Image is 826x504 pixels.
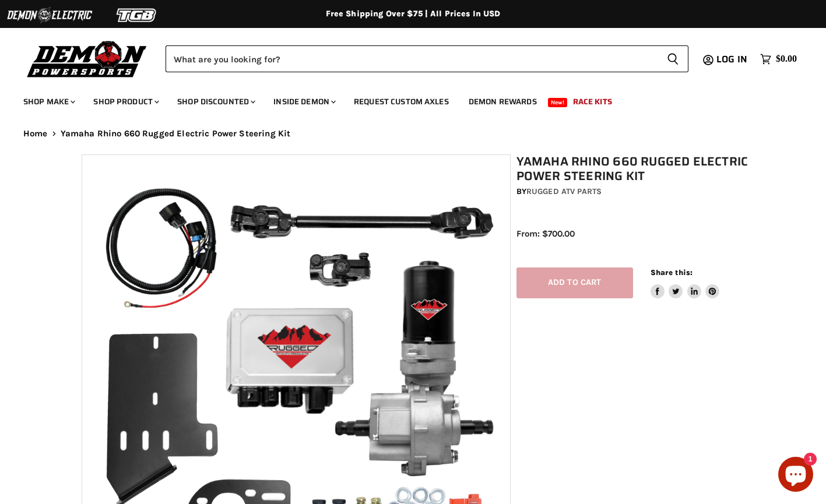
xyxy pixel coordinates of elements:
img: Demon Powersports [23,38,151,79]
span: $0.00 [776,54,797,65]
ul: Main menu [15,85,794,114]
a: Log in [711,54,754,65]
a: Race Kits [564,90,621,114]
a: Inside Demon [265,90,343,114]
span: Log in [716,52,747,66]
form: Product [166,45,688,72]
span: Share this: [651,268,693,277]
img: Demon Electric Logo 2 [6,4,93,26]
aside: Share this: [651,267,720,298]
a: Shop Make [15,90,82,114]
span: Yamaha Rhino 660 Rugged Electric Power Steering Kit [61,129,291,139]
span: New! [548,98,568,107]
input: Search [166,45,658,72]
div: by [516,185,750,198]
a: Request Custom Axles [345,90,458,114]
span: From: $700.00 [516,228,575,239]
h1: Yamaha Rhino 660 Rugged Electric Power Steering Kit [516,154,750,184]
a: Shop Discounted [168,90,262,114]
a: Rugged ATV Parts [526,186,602,196]
a: Demon Rewards [460,90,546,114]
img: TGB Logo 2 [93,4,181,26]
a: $0.00 [754,51,803,68]
a: Home [23,129,48,139]
inbox-online-store-chat: Shopify online store chat [775,457,817,495]
a: Shop Product [85,90,166,114]
button: Search [658,45,688,72]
